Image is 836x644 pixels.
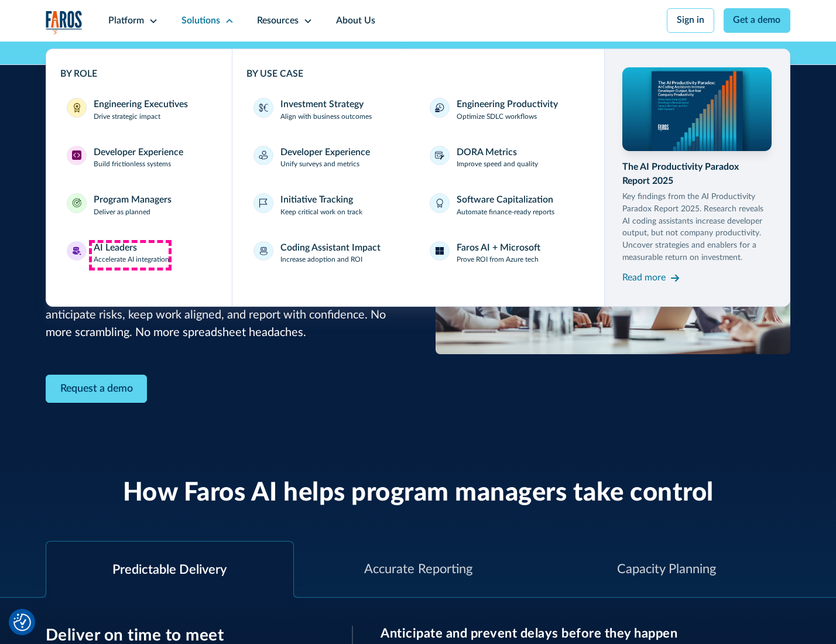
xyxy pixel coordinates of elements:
img: Logo of the analytics and reporting company Faros. [46,11,83,35]
a: Initiative TrackingKeep critical work on track [246,186,413,225]
div: Resources [257,14,299,28]
div: Developer Experience [94,146,183,160]
div: Coding Assistant Impact [280,241,381,255]
a: Engineering ProductivityOptimize SDLC workflows [423,91,590,129]
img: Program Managers [72,198,81,208]
a: Engineering ExecutivesEngineering ExecutivesDrive strategic impact [60,91,218,129]
p: Keep critical work on track [280,207,362,218]
a: Contact Modal [46,375,148,403]
p: Build frictionless systems [94,159,171,170]
button: Cookie Settings [13,614,31,631]
a: Sign in [667,8,714,33]
p: Accelerate AI integration [94,255,169,265]
p: Unify surveys and metrics [280,159,359,170]
a: Program ManagersProgram ManagersDeliver as planned [60,186,218,225]
nav: Solutions [46,42,791,307]
a: Developer ExperienceUnify surveys and metrics [246,139,413,177]
div: Developer Experience [280,146,370,160]
div: BY USE CASE [246,67,590,81]
div: Program Managers [94,193,172,207]
div: Faros AI + Microsoft [457,241,540,255]
a: Faros AI + MicrosoftProve ROI from Azure tech [423,234,590,273]
div: BY ROLE [60,67,218,81]
div: Software Capitalization [457,193,553,207]
img: AI Leaders [72,246,81,256]
div: Predictable Delivery [112,560,227,580]
div: Engineering Executives [94,98,188,112]
p: Increase adoption and ROI [280,255,362,265]
a: Developer ExperienceDeveloper ExperienceBuild frictionless systems [60,139,218,177]
div: Engineering Productivity [457,98,558,112]
a: Investment StrategyAlign with business outcomes [246,91,413,129]
img: Engineering Executives [72,103,81,112]
div: Solutions [181,14,220,28]
a: AI LeadersAI LeadersAccelerate AI integration [60,234,218,273]
div: AI Leaders [94,241,137,255]
p: Automate finance-ready reports [457,207,554,218]
a: Get a demo [724,8,791,33]
p: Improve speed and quality [457,159,538,170]
div: Investment Strategy [280,98,364,112]
div: The AI Productivity Paradox Report 2025 [622,160,771,189]
img: Revisit consent button [13,614,31,631]
p: Prove ROI from Azure tech [457,255,539,265]
a: Coding Assistant ImpactIncrease adoption and ROI [246,234,413,273]
h3: Anticipate and prevent delays before they happen [381,626,790,641]
p: Deliver as planned [94,207,150,218]
div: DORA Metrics [457,146,517,160]
h2: How Faros AI helps program managers take control [123,478,714,509]
div: Initiative Tracking [280,193,353,207]
a: Software CapitalizationAutomate finance-ready reports [423,186,590,225]
a: The AI Productivity Paradox Report 2025Key findings from the AI Productivity Paradox Report 2025.... [622,67,771,287]
p: Key findings from the AI Productivity Paradox Report 2025. Research reveals AI coding assistants ... [622,191,771,264]
div: Platform [108,14,144,28]
div: Read more [622,271,666,285]
div: Capacity Planning [617,560,716,579]
img: Developer Experience [72,150,81,160]
a: home [46,11,83,35]
div: Accurate Reporting [364,560,472,579]
a: DORA MetricsImprove speed and quality [423,139,590,177]
p: Optimize SDLC workflows [457,112,537,122]
p: Align with business outcomes [280,112,372,122]
p: Drive strategic impact [94,112,160,122]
